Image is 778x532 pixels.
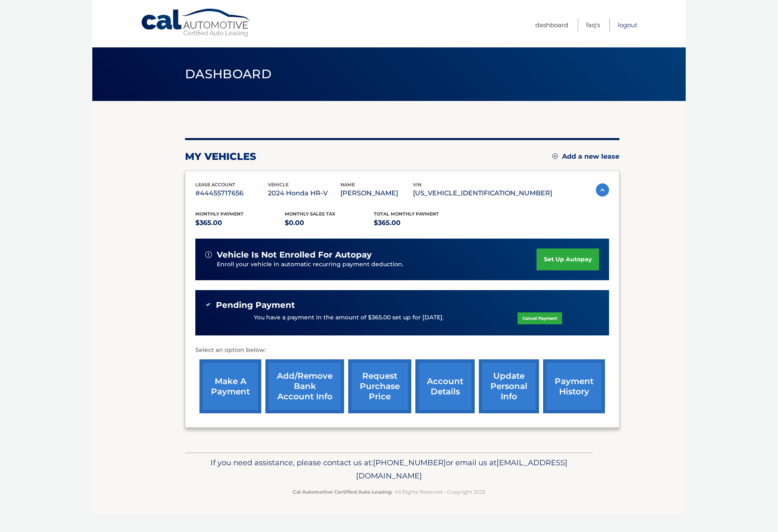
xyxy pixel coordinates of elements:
[618,18,637,32] a: Logout
[285,217,374,229] p: $0.00
[205,302,211,307] img: check-green.svg
[552,153,558,159] img: add.svg
[479,359,539,413] a: update personal info
[185,66,272,82] span: Dashboard
[413,187,552,199] p: [US_VEHICLE_IDENTIFICATION_NUMBER]
[205,251,212,258] img: alert-white.svg
[285,211,335,217] span: Monthly sales Tax
[293,489,391,495] strong: Cal Automotive Certified Auto Leasing
[537,248,599,270] a: set up autopay
[216,300,295,310] span: Pending Payment
[518,312,562,324] a: Cancel Payment
[373,458,446,467] span: [PHONE_NUMBER]
[340,182,355,187] span: name
[552,152,619,161] a: Add a new lease
[195,211,244,217] span: Monthly Payment
[195,182,235,187] span: lease account
[217,250,372,260] span: vehicle is not enrolled for autopay
[254,313,444,322] p: You have a payment in the amount of $365.00 set up for [DATE].
[190,456,588,483] p: If you need assistance, please contact us at: or email us at
[543,359,605,413] a: payment history
[374,211,439,217] span: Total Monthly Payment
[199,359,261,413] a: make a payment
[415,359,475,413] a: account details
[141,8,252,37] a: Cal Automotive
[356,458,567,480] span: [EMAIL_ADDRESS][DOMAIN_NAME]
[190,487,588,496] p: - All Rights Reserved - Copyright 2025
[535,18,568,32] a: Dashboard
[195,217,285,229] p: $365.00
[596,183,609,197] img: accordion-active.svg
[185,150,256,163] h2: my vehicles
[268,182,288,187] span: vehicle
[374,217,463,229] p: $365.00
[268,187,340,199] p: 2024 Honda HR-V
[348,359,411,413] a: request purchase price
[586,18,600,32] a: FAQ's
[265,359,344,413] a: Add/Remove bank account info
[195,345,609,355] p: Select an option below:
[217,260,537,269] p: Enroll your vehicle in automatic recurring payment deduction.
[195,187,268,199] p: #44455717656
[340,187,413,199] p: [PERSON_NAME]
[413,182,422,187] span: vin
